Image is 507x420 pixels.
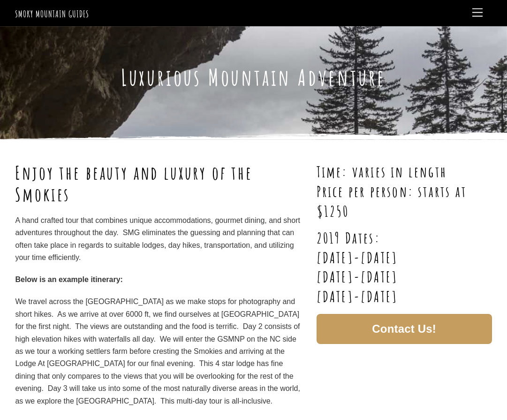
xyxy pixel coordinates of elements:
[372,324,436,334] span: Contact Us!
[317,162,492,221] h2: Time: varies in length Price per person: starts at $1250
[15,162,301,205] h1: Enjoy the beauty and luxury of the Smokies
[317,314,492,344] a: Contact Us!
[15,296,301,407] p: We travel across the [GEOGRAPHIC_DATA] as we make stops for photography and short hikes. As we ar...
[317,228,492,306] h2: 2019 Dates: [DATE]-[DATE] [DATE]-[DATE] [DATE]-[DATE]
[15,64,492,91] h1: Luxurious Mountain Adventure
[15,8,89,20] a: Smoky Mountain Guides
[15,214,301,264] p: A hand crafted tour that combines unique accommodations, gourmet dining, and short adventures thr...
[15,275,122,283] strong: Below is an example itinerary:
[468,4,487,22] a: Menu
